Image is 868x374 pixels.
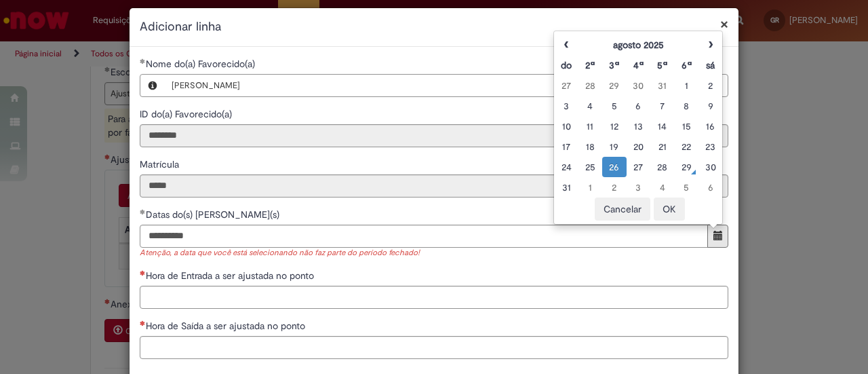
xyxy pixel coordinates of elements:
[630,160,647,174] div: 27 August 2025 Wednesday
[677,79,694,92] div: 01 August 2025 Friday
[582,79,599,92] div: 28 July 2025 Monday
[595,198,650,221] button: Cancelar
[677,160,694,174] div: 29 August 2025 Friday
[146,269,317,282] span: Hora de Entrada a ser ajustada no ponto
[630,140,647,153] div: 20 August 2025 Wednesday
[654,140,671,153] div: 21 August 2025 Thursday
[606,79,623,92] div: 29 July 2025 Tuesday
[582,181,599,194] div: 01 September 2025 Monday
[606,99,623,113] div: 05 August 2025 Tuesday
[140,248,728,259] div: Atenção, a data que você está selecionando não faz parte do período fechado!
[720,17,728,31] button: Fechar modal
[140,225,708,248] input: Datas do(s) Ajuste(s) 26 August 2025 Tuesday
[630,119,647,133] div: 13 August 2025 Wednesday
[557,99,574,113] div: 03 August 2025 Sunday
[630,79,647,92] div: 30 July 2025 Wednesday
[172,75,694,96] span: [PERSON_NAME]
[582,160,599,174] div: 25 August 2025 Monday
[140,58,146,64] span: Obrigatório Preenchido
[140,270,146,276] span: Necessários
[578,55,602,75] th: Segunda-feira
[140,320,146,326] span: Necessários
[140,108,235,120] span: Somente leitura - ID do(a) Favorecido(a)
[140,286,728,309] input: Hora de Entrada a ser ajustada no ponto
[140,75,165,96] button: Nome do(a) Favorecido(a), Visualizar este registro Gabriela Martins Rocha
[677,99,694,113] div: 08 August 2025 Friday
[165,75,728,96] a: [PERSON_NAME]Limpar campo Nome do(a) Favorecido(a)
[146,208,282,221] span: Datas do(s) [PERSON_NAME](s)
[557,79,574,92] div: 27 July 2025 Sunday
[140,18,728,36] h2: Adicionar linha
[702,160,719,174] div: 30 August 2025 Saturday
[140,336,728,359] input: Hora de Saída a ser ajustada no ponto
[557,181,574,194] div: 31 August 2025 Sunday
[654,119,671,133] div: 14 August 2025 Thursday
[578,35,698,55] th: agosto 2025. Alternar mês
[654,99,671,113] div: 07 August 2025 Thursday
[654,160,671,174] div: 28 August 2025 Thursday
[677,119,694,133] div: 15 August 2025 Friday
[582,99,599,113] div: 04 August 2025 Monday
[146,58,258,70] span: Necessários - Nome do(a) Favorecido(a)
[146,320,308,332] span: Hora de Saída a ser ajustada no ponto
[674,55,698,75] th: Sexta-feira
[702,99,719,113] div: 09 August 2025 Saturday
[606,160,623,174] div: 26 August 2025 Tuesday
[606,140,623,153] div: 19 August 2025 Tuesday
[630,99,647,113] div: 06 August 2025 Wednesday
[140,158,182,170] span: Somente leitura - Matrícula
[677,140,694,153] div: 22 August 2025 Friday
[582,119,599,133] div: 11 August 2025 Monday
[702,79,719,92] div: 02 August 2025 Saturday
[602,55,626,75] th: Terça-feira
[627,55,650,75] th: Quarta-feira
[557,140,574,153] div: 17 August 2025 Sunday
[702,140,719,153] div: 23 August 2025 Saturday
[698,35,722,55] th: Próximo mês
[630,181,647,194] div: 03 September 2025 Wednesday
[606,119,623,133] div: 12 August 2025 Tuesday
[702,119,719,133] div: 16 August 2025 Saturday
[140,174,728,198] input: Matrícula
[553,31,723,225] div: Escolher data
[140,209,146,214] span: Obrigatório Preenchido
[582,140,599,153] div: 18 August 2025 Monday
[698,55,722,75] th: Sábado
[654,79,671,92] div: 31 July 2025 Thursday
[654,198,685,221] button: OK
[654,181,671,194] div: 04 September 2025 Thursday
[554,35,578,55] th: Mês anterior
[557,119,574,133] div: 10 August 2025 Sunday
[677,181,694,194] div: 05 September 2025 Friday
[554,55,578,75] th: Domingo
[557,160,574,174] div: 24 August 2025 Sunday
[707,225,728,248] button: Mostrar calendário para Datas do(s) Ajuste(s)
[702,181,719,194] div: 06 September 2025 Saturday
[140,124,728,147] input: ID do(a) Favorecido(a)
[650,55,674,75] th: Quinta-feira
[606,181,623,194] div: 02 September 2025 Tuesday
